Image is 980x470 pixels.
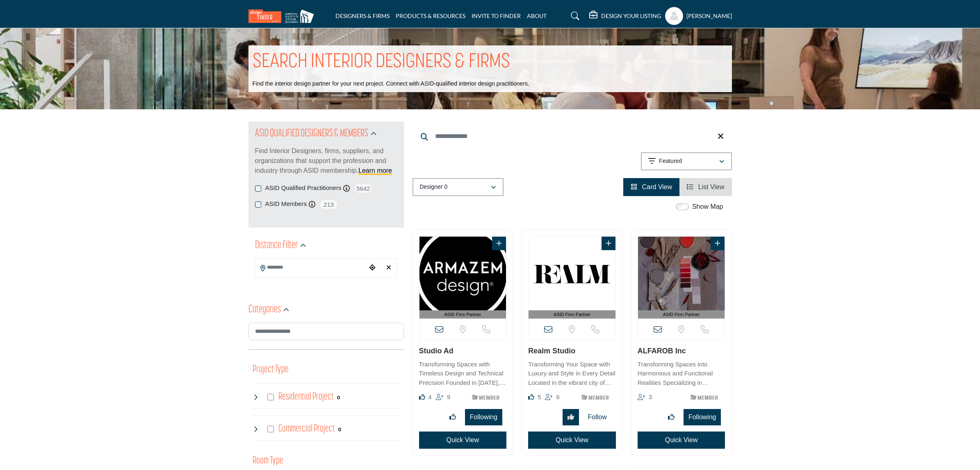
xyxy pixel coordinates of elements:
a: Add To List [606,240,611,247]
button: Following [684,409,721,425]
li: List View [679,178,732,196]
a: INVITE TO FINDER [472,12,521,19]
a: Studio Ad [419,347,454,355]
input: Search Keyword [413,127,732,146]
div: 0 Results For Commercial Project [338,425,341,433]
a: View List [687,183,724,190]
b: 0 [338,427,341,432]
img: ASID Members Badge Icon [577,392,614,402]
input: Search Location [255,260,366,276]
h5: [PERSON_NAME] [686,12,732,20]
div: Followers [436,392,450,402]
i: Likes [419,394,425,400]
h4: Commercial Project: Involve the design, construction, or renovation of spaces used for business p... [278,422,335,436]
span: 213 [319,199,338,210]
a: Add To List [715,240,720,247]
i: Likes [528,394,534,400]
p: Find Interior Designers, firms, suppliers, and organizations that support the profession and indu... [255,146,397,176]
h2: Categories [248,303,281,317]
img: Studio Ad [419,237,506,310]
input: ASID Members checkbox [255,201,261,208]
a: Search [563,9,585,23]
button: Following [465,409,503,425]
div: Followers [545,392,559,402]
a: View Card [631,183,672,190]
button: Show hide supplier dropdown [665,7,683,25]
img: ALFAROB Inc [638,237,725,310]
h1: SEARCH INTERIOR DESIGNERS & FIRMS [253,50,510,75]
p: Designer 0 [420,183,448,191]
h5: DESIGN YOUR LISTING [601,12,661,20]
span: ASID Firm Partner [421,311,505,318]
label: ASID Qualified Practitioners [265,183,342,193]
label: Show Map [692,202,723,212]
input: Search Category [248,323,404,340]
a: Open Listing in new tab [638,237,725,319]
button: Project Type [253,362,289,377]
span: 5 [538,393,541,400]
button: Room Type [253,453,283,469]
a: DESIGNERS & FIRMS [335,12,390,19]
div: Followers [638,392,652,402]
img: Realm Studio [529,237,615,310]
a: Transforming Spaces with Timeless Design and Technical Precision Founded in [DATE], this innovati... [419,358,507,388]
img: ASID Members Badge Icon [686,392,723,402]
a: Add To List [496,240,502,247]
a: PRODUCTS & RESOURCES [396,12,465,19]
div: 0 Results For Residential Project [337,393,340,401]
button: Quick View [638,432,725,449]
img: ASID Members Badge Icon [467,392,504,402]
label: ASID Members [265,199,307,209]
img: Site Logo [248,9,318,23]
button: Like listing [663,409,679,425]
button: Like listing [444,409,461,425]
span: ASID Firm Partner [640,311,723,318]
input: ASID Qualified Practitioners checkbox [255,185,261,192]
div: Choose your current location [366,259,378,277]
h3: Realm Studio [528,347,616,356]
a: Learn more [358,167,392,174]
h3: Studio Ad [419,347,507,356]
li: Card View [623,178,679,196]
a: Open Listing in new tab [529,237,615,319]
a: Transforming Spaces into Harmonious and Functional Realities Specializing in creating harmonious ... [638,358,725,388]
button: Quick View [528,432,616,449]
h2: Distance Filter [255,238,298,253]
p: Find the interior design partner for your next project. Connect with ASID-qualified interior desi... [253,80,529,88]
span: 5642 [354,183,372,194]
span: 3 [649,393,652,400]
b: 0 [337,395,340,400]
span: 4 [428,393,431,400]
h3: ALFAROB Inc [638,347,725,356]
span: List View [698,183,725,190]
p: Transforming Spaces with Timeless Design and Technical Precision Founded in [DATE], this innovati... [419,360,507,388]
span: 6 [556,393,559,400]
p: Transforming Spaces into Harmonious and Functional Realities Specializing in creating harmonious ... [638,360,725,388]
div: Clear search location [383,259,395,277]
a: ABOUT [527,12,547,19]
input: Select Commercial Project checkbox [267,426,274,432]
a: Realm Studio [528,347,575,355]
h4: Residential Project: Types of projects range from simple residential renovations to highly comple... [278,390,334,404]
button: Quick View [419,432,507,449]
a: Open Listing in new tab [419,237,506,319]
button: Follow [583,409,612,425]
input: Select Residential Project checkbox [267,394,274,400]
button: Designer 0 [413,178,504,196]
span: 9 [447,393,450,400]
span: ASID Firm Partner [530,311,614,318]
button: Unlike company [563,409,579,425]
h2: ASID QUALIFIED DESIGNERS & MEMBERS [255,127,368,141]
span: Card View [642,183,672,190]
button: Featured [641,152,732,170]
a: Transforming Your Space with Luxury and Style in Every Detail Located in the vibrant city of [GEO... [528,358,616,388]
a: ALFAROB Inc [638,347,686,355]
p: Transforming Your Space with Luxury and Style in Every Detail Located in the vibrant city of [GEO... [528,360,616,388]
div: DESIGN YOUR LISTING [589,11,661,21]
p: Featured [659,157,682,165]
